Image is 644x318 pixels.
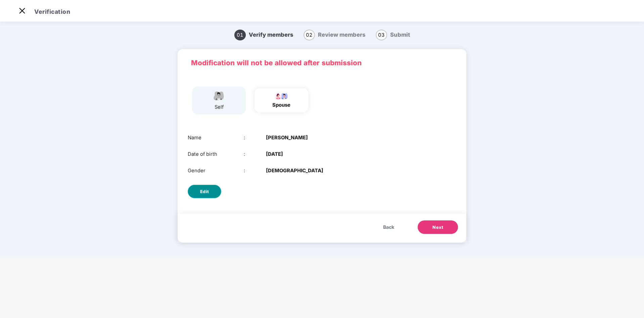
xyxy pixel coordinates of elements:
[244,150,266,158] div: :
[211,103,227,111] div: self
[188,185,221,198] button: Edit
[390,31,410,38] span: Submit
[244,134,266,142] div: :
[318,31,366,38] span: Review members
[244,167,266,175] div: :
[304,30,315,40] span: 02
[273,92,290,100] img: svg+xml;base64,PHN2ZyB4bWxucz0iaHR0cDovL3d3dy53My5vcmcvMjAwMC9zdmciIHdpZHRoPSI5Ny44OTciIGhlaWdodD...
[188,167,244,175] div: Gender
[272,101,290,109] div: spouse
[383,223,394,231] span: Back
[376,220,401,234] button: Back
[211,90,227,102] img: svg+xml;base64,PHN2ZyBpZD0iRW1wbG95ZWVfbWFsZSIgeG1sbnM9Imh0dHA6Ly93d3cudzMub3JnLzIwMDAvc3ZnIiB3aW...
[266,150,283,158] b: [DATE]
[249,31,293,38] span: Verify members
[188,134,244,142] div: Name
[200,188,209,195] span: Edit
[418,220,458,234] button: Next
[266,167,323,175] b: [DEMOGRAPHIC_DATA]
[234,30,246,40] span: 01
[266,134,308,142] b: [PERSON_NAME]
[188,150,244,158] div: Date of birth
[191,58,453,69] p: Modification will not be allowed after submission
[432,224,443,231] span: Next
[376,30,387,40] span: 03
